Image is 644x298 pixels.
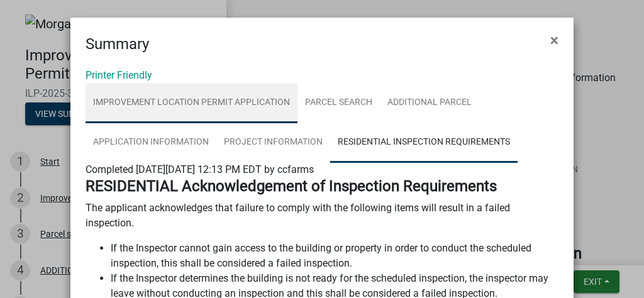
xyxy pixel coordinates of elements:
strong: RESIDENTIAL Acknowledgement of Inspection Requirements [86,177,497,195]
a: ADDITIONAL PARCEL [380,83,479,123]
span: × [550,31,558,49]
a: Improvement Location Permit Application [86,83,297,123]
a: Application Information [86,123,216,163]
h4: Summary [86,33,149,55]
button: Close [540,23,569,58]
a: Parcel search [297,83,380,123]
li: If the Inspector cannot gain access to the building or property in order to conduct the scheduled... [111,241,558,271]
a: Residential Inspection Requirements [330,123,518,163]
a: Project Information [216,123,330,163]
p: The applicant acknowledges that failure to comply with the following items will result in a faile... [86,201,558,231]
a: Printer Friendly [86,69,152,81]
span: Completed [DATE][DATE] 12:13 PM EDT by ccfarms [86,163,314,175]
